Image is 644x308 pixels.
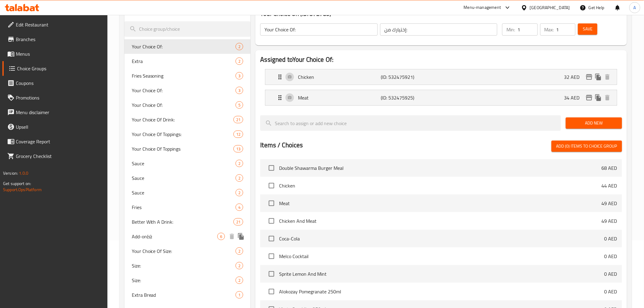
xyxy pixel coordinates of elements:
[583,25,593,33] span: Save
[2,90,107,105] a: Promotions
[594,93,603,102] button: duplicate
[16,79,103,87] span: Coupons
[602,164,617,172] p: 68 AED
[124,200,251,215] div: Fries4
[124,21,251,37] input: search
[124,244,251,258] div: Your Choice Of Size:2
[124,39,251,54] div: Your Choice Of:2
[585,72,594,82] button: edit
[132,174,236,182] span: Sauce
[234,131,243,137] span: 12
[132,218,234,226] span: Better With A Drink:
[236,248,243,254] span: 2
[3,169,18,177] span: Version:
[260,87,622,108] li: Expand
[132,145,234,152] span: Your Choice Of Toppings
[217,233,225,240] div: Choices
[279,164,601,172] span: Double Shawarma Burger Meal
[218,234,225,240] span: 6
[604,253,617,260] p: 0 AED
[16,50,103,58] span: Menus
[124,258,251,273] div: Size:2
[16,36,103,43] span: Branches
[233,131,243,138] div: Choices
[124,229,251,244] div: Add-on(s):6deleteduplicate
[16,109,103,116] span: Menu disclaimer
[236,190,243,196] span: 2
[604,270,617,278] p: 0 AED
[265,250,278,263] span: Select choice
[556,142,617,150] span: Add (0) items to choice group
[132,43,236,50] span: Your Choice Of:
[124,112,251,127] div: Your Choice Of Drink:21
[464,4,501,11] div: Menu-management
[602,217,617,225] p: 49 AED
[265,162,278,174] span: Select choice
[236,278,243,283] span: 2
[129,7,168,16] h2: Choice Groups
[2,32,107,47] a: Branches
[530,4,570,11] div: [GEOGRAPHIC_DATA]
[124,215,251,229] div: Better With A Drink:21
[227,232,236,241] button: delete
[603,93,612,102] button: delete
[236,58,243,65] div: Choices
[236,160,243,167] div: Choices
[2,120,107,134] a: Upsell
[265,69,617,85] div: Expand
[602,200,617,207] p: 49 AED
[279,235,604,242] span: Coca-Cola
[604,235,617,242] p: 0 AED
[236,247,243,255] div: Choices
[233,218,243,226] div: Choices
[236,277,243,284] div: Choices
[298,73,381,81] p: Chicken
[132,58,236,65] span: Extra
[265,90,617,105] div: Expand
[260,55,622,64] h2: Assigned to Your Choice Of:
[132,233,218,240] span: Add-on(s):
[124,273,251,288] div: Size:2
[16,94,103,101] span: Promotions
[506,26,515,33] p: Min:
[236,189,243,196] div: Choices
[234,117,243,123] span: 21
[236,263,243,269] span: 2
[124,288,251,302] div: Extra Bread1
[602,182,617,189] p: 44 AED
[571,119,617,127] span: Add New
[236,88,243,93] span: 3
[265,232,278,245] span: Select choice
[124,156,251,171] div: Sauce2
[236,262,243,269] div: Choices
[551,141,622,152] button: Add (0) items to choice group
[234,219,243,225] span: 21
[236,58,243,64] span: 2
[265,268,278,280] span: Select choice
[2,76,107,90] a: Coupons
[124,68,251,83] div: Fries Seasoning3
[265,197,278,210] span: Select choice
[233,116,243,123] div: Choices
[2,61,107,76] a: Choice Groups
[381,73,436,81] p: (ID: 532475921)
[236,72,243,79] div: Choices
[265,285,278,298] span: Select choice
[236,204,243,211] div: Choices
[3,180,31,187] span: Get support on:
[603,72,612,82] button: delete
[16,152,103,160] span: Grocery Checklist
[19,169,28,177] span: 1.0.0
[132,247,236,255] span: Your Choice Of Size:
[564,73,585,81] p: 32 AED
[260,141,303,150] h2: Items / Choices
[3,186,42,194] a: Support.OpsPlatform
[17,65,103,72] span: Choice Groups
[236,292,243,298] span: 1
[132,262,236,269] span: Size:
[132,277,236,284] span: Size:
[566,117,622,129] button: Add New
[279,270,604,278] span: Sprite Lemon And Mint
[236,102,243,108] span: 5
[265,179,278,192] span: Select choice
